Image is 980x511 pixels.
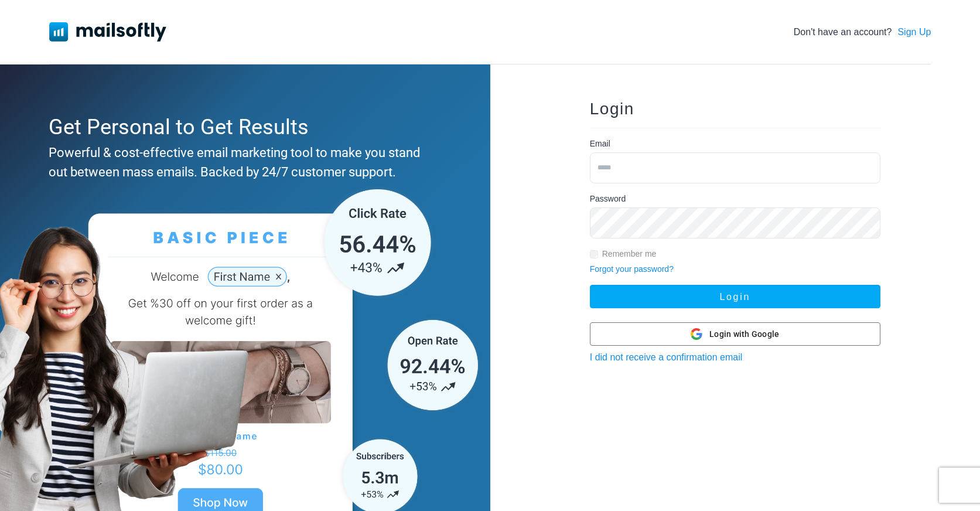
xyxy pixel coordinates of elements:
[590,352,743,362] a: I did not receive a confirmation email
[794,25,931,39] div: Don't have an account?
[709,328,779,340] span: Login with Google
[602,248,657,260] label: Remember me
[590,322,880,346] button: Login with Google
[590,138,610,150] label: Email
[590,100,634,118] span: Login
[49,111,436,143] div: Get Personal to Get Results
[49,143,436,182] div: Powerful & cost-effective email marketing tool to make you stand out between mass emails. Backed ...
[590,264,674,274] a: Forgot your password?
[49,22,166,41] img: Mailsoftly
[590,285,880,308] button: Login
[897,25,931,39] a: Sign Up
[590,193,626,205] label: Password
